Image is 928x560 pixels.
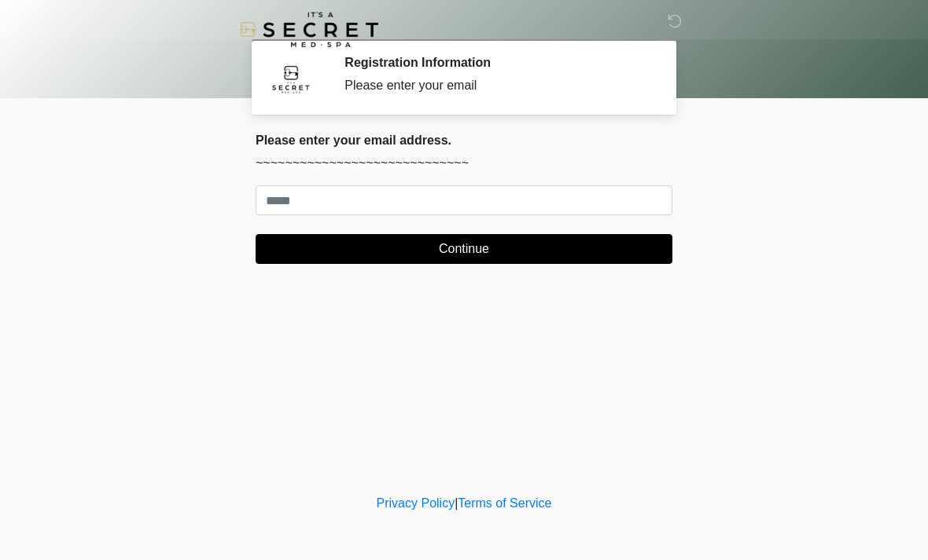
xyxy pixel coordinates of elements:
p: ~~~~~~~~~~~~~~~~~~~~~~~~~~~~~ [256,154,672,173]
h2: Please enter your email address. [256,133,672,148]
div: Please enter your email [344,76,649,95]
a: | [455,496,458,510]
img: It's A Secret Med Spa Logo [240,12,378,47]
button: Continue [256,234,672,264]
h2: Registration Information [344,55,649,70]
a: Terms of Service [458,496,551,510]
a: Privacy Policy [377,496,455,510]
img: Agent Avatar [267,55,315,102]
